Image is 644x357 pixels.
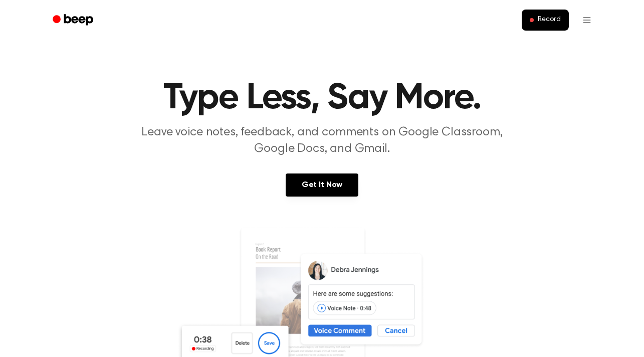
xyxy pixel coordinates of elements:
a: Get It Now [286,173,358,197]
p: Leave voice notes, feedback, and comments on Google Classroom, Google Docs, and Gmail. [130,124,515,157]
span: Record [538,16,560,25]
a: Beep [46,11,102,30]
button: Open menu [575,8,599,32]
button: Record [522,10,568,31]
h1: Type Less, Say More. [66,80,579,116]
